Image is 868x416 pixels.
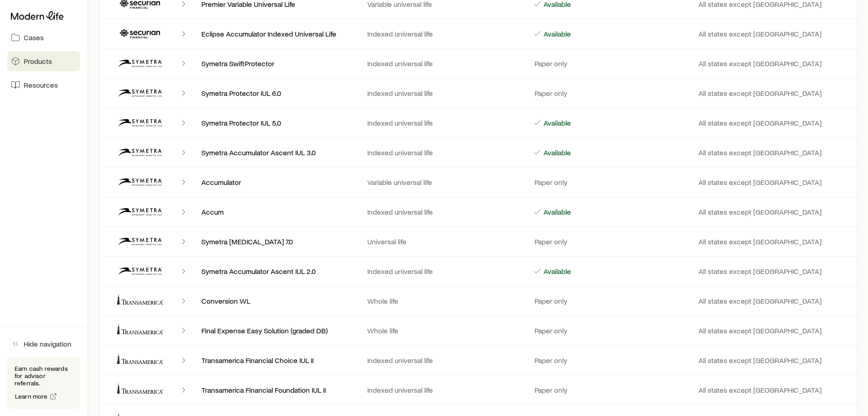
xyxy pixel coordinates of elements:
p: Indexed universal life [367,59,519,68]
p: All states except [GEOGRAPHIC_DATA] [699,118,850,127]
a: Products [7,51,80,71]
p: Transamerica Financial Choice IUL II [201,356,353,365]
p: All states except [GEOGRAPHIC_DATA] [699,29,850,38]
p: Transamerica Financial Foundation IUL II [201,385,353,395]
p: All states except [GEOGRAPHIC_DATA] [699,326,850,335]
p: Paper only [533,178,567,187]
p: Paper only [533,356,567,365]
p: Indexed universal life [367,148,519,157]
div: Earn cash rewards for advisor referrals.Learn more [7,358,80,409]
p: Indexed universal life [367,267,519,276]
p: All states except [GEOGRAPHIC_DATA] [699,267,850,276]
a: Cases [7,27,80,47]
p: Eclipse Accumulator Indexed Universal Life [201,29,353,38]
p: Final Expense Easy Solution (graded DB) [201,326,353,335]
p: Paper only [533,296,567,305]
p: Indexed universal life [367,207,519,216]
p: Symetra Accumulator Ascent IUL 3.0 [201,148,353,157]
p: Whole life [367,326,519,335]
p: All states except [GEOGRAPHIC_DATA] [699,237,850,246]
p: Indexed universal life [367,356,519,365]
span: Learn more [15,393,48,400]
a: Resources [7,75,80,95]
p: Earn cash rewards for advisor referrals. [15,365,73,387]
p: All states except [GEOGRAPHIC_DATA] [699,356,850,365]
p: Conversion WL [201,296,353,305]
p: Available [542,207,571,216]
p: Paper only [533,237,567,246]
p: Symetra SwiftProtector [201,59,353,68]
p: Symetra [MEDICAL_DATA] 7.0 [201,237,353,246]
p: Paper only [533,89,567,98]
p: All states except [GEOGRAPHIC_DATA] [699,59,850,68]
p: Symetra Accumulator Ascent IUL 2.0 [201,267,353,276]
p: Available [542,29,571,38]
span: Resources [24,80,58,90]
p: All states except [GEOGRAPHIC_DATA] [699,178,850,187]
p: Symetra Protector IUL 6.0 [201,89,353,98]
p: All states except [GEOGRAPHIC_DATA] [699,207,850,216]
p: Paper only [533,326,567,335]
button: Hide navigation [7,334,80,354]
p: Paper only [533,385,567,395]
p: Indexed universal life [367,385,519,395]
p: Variable universal life [367,178,519,187]
p: Available [542,148,571,157]
p: Whole life [367,296,519,305]
span: Products [24,57,52,66]
p: All states except [GEOGRAPHIC_DATA] [699,148,850,157]
span: Hide navigation [24,339,72,348]
p: All states except [GEOGRAPHIC_DATA] [699,385,850,395]
p: All states except [GEOGRAPHIC_DATA] [699,296,850,305]
p: Indexed universal life [367,29,519,38]
p: All states except [GEOGRAPHIC_DATA] [699,89,850,98]
p: Symetra Protector IUL 5.0 [201,118,353,127]
p: Indexed universal life [367,118,519,127]
span: Cases [24,33,44,42]
p: Available [542,267,571,276]
p: Available [542,118,571,127]
p: Accumulator [201,178,353,187]
p: Paper only [533,59,567,68]
p: Indexed universal life [367,89,519,98]
p: Universal life [367,237,519,246]
p: Accum [201,207,353,216]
